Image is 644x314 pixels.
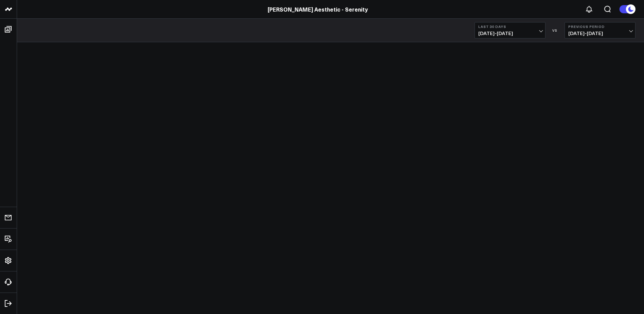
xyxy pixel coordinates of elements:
[478,25,542,29] b: Last 30 Days
[475,22,545,38] button: Last 30 Days[DATE]-[DATE]
[565,22,635,38] button: Previous Period[DATE]-[DATE]
[549,28,561,32] div: VS
[268,5,368,13] a: [PERSON_NAME] Aesthetic - Serenity
[568,31,632,36] span: [DATE] - [DATE]
[478,31,542,36] span: [DATE] - [DATE]
[568,25,632,29] b: Previous Period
